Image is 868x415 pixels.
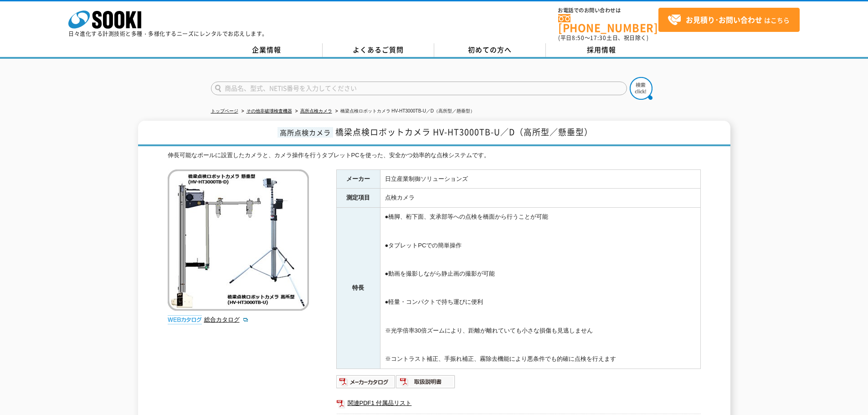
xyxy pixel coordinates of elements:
[336,380,396,387] a: メーカーカタログ
[168,169,309,311] img: 橋梁点検ロボットカメラ HV-HT3000TB-U／D（高所型／懸垂型）
[323,43,434,57] a: よくあるご質問
[336,374,396,389] img: メーカーカタログ
[211,82,627,95] input: 商品名、型式、NETIS番号を入力してください
[277,127,333,138] span: 高所点検カメラ
[546,43,657,57] a: 採用情報
[396,380,456,387] a: 取扱説明書
[558,8,658,13] span: お電話でのお問い合わせは
[686,14,762,25] strong: お見積り･お問い合わせ
[211,108,238,113] a: トップページ
[630,77,652,100] img: btn_search.png
[558,14,658,33] a: [PHONE_NUMBER]
[247,108,292,113] a: その他非破壊検査機器
[336,208,380,369] th: 特長
[336,189,380,208] th: 測定項目
[668,13,790,27] span: はこちら
[68,31,268,36] p: 日々進化する計測技術と多種・多様化するニーズにレンタルでお応えします。
[658,8,800,32] a: お見積り･お問い合わせはこちら
[334,107,475,116] li: 橋梁点検ロボットカメラ HV-HT3000TB-U／D（高所型／懸垂型）
[558,34,648,42] span: (平日 ～ 土日、祝日除く)
[590,34,606,42] span: 17:30
[336,397,701,409] a: 関連PDF1 付属品リスト
[300,108,332,113] a: 高所点検カメラ
[380,208,700,369] td: ●橋脚、桁下面、支承部等への点検を橋面から行うことが可能 ●タブレットPCでの簡単操作 ●動画を撮影しながら静止画の撮影が可能 ●軽量・コンパクトで持ち運びに便利 ※光学倍率30倍ズームにより、...
[468,45,512,55] span: 初めての方へ
[168,151,701,160] div: 伸長可能なポールに設置したカメラと、カメラ操作を行うタブレットPCを使った、安全かつ効率的な点検システムです。
[380,169,700,189] td: 日立産業制御ソリューションズ
[380,189,700,208] td: 点検カメラ
[336,169,380,189] th: メーカー
[396,374,456,389] img: 取扱説明書
[204,316,249,323] a: 総合カタログ
[434,43,546,57] a: 初めての方へ
[335,126,593,138] span: 橋梁点検ロボットカメラ HV-HT3000TB-U／D（高所型／懸垂型）
[572,34,585,42] span: 8:50
[168,315,202,324] img: webカタログ
[211,43,323,57] a: 企業情報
